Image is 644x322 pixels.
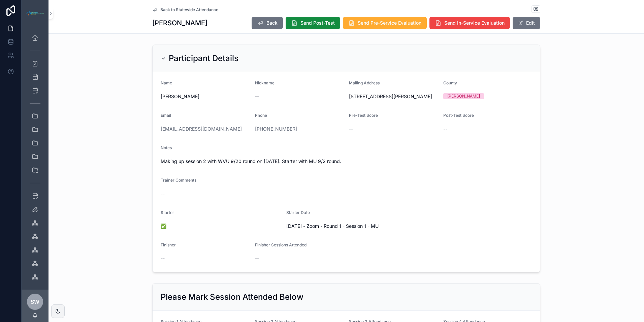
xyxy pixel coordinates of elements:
span: -- [443,126,447,132]
button: Send Post-Test [286,17,340,29]
span: Notes [161,145,172,150]
span: [DATE] - Zoom - Round 1 - Session 1 - MU [286,223,469,230]
span: County [443,80,457,85]
span: [PERSON_NAME] [161,93,250,100]
span: [STREET_ADDRESS][PERSON_NAME] [349,93,438,100]
a: [PHONE_NUMBER] [255,126,297,132]
span: Making up session 2 with WVU 9/20 round on [DATE]. Starter with MU 9/2 round. [161,158,532,165]
span: -- [349,126,353,132]
div: [PERSON_NAME] [447,93,480,99]
span: -- [161,255,165,262]
span: Pre-Test Score [349,113,378,118]
span: Finisher Sessions Attended [255,242,307,247]
span: Name [161,80,172,85]
span: -- [255,93,259,100]
button: Send Pre-Service Evaluation [343,17,427,29]
span: Finisher [161,242,176,247]
div: scrollable content [22,27,49,290]
a: [EMAIL_ADDRESS][DOMAIN_NAME] [161,126,242,132]
span: SW [31,298,39,306]
span: Phone [255,113,267,118]
button: Edit [513,17,540,29]
span: -- [255,255,259,262]
button: Send In-Service Evaluation [429,17,510,29]
span: Email [161,113,171,118]
h2: Please Mark Session Attended Below [161,292,303,302]
h1: [PERSON_NAME] [152,18,207,28]
span: ✅ [161,223,281,230]
span: Send Pre-Service Evaluation [358,20,421,26]
span: Post-Test Score [443,113,474,118]
span: Back to Statewide Attendance [160,7,218,12]
span: Back [266,20,278,26]
span: Send In-Service Evaluation [444,20,505,26]
button: Back [252,17,283,29]
span: Trainer Comments [161,178,196,183]
span: Send Post-Test [300,20,335,26]
img: App logo [26,11,44,17]
span: Mailing Address [349,80,380,85]
h2: Participant Details [169,53,238,64]
span: Starter [161,210,174,215]
span: -- [161,190,165,197]
span: Nickname [255,80,275,85]
span: Starter Date [286,210,310,215]
a: Back to Statewide Attendance [152,7,218,12]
